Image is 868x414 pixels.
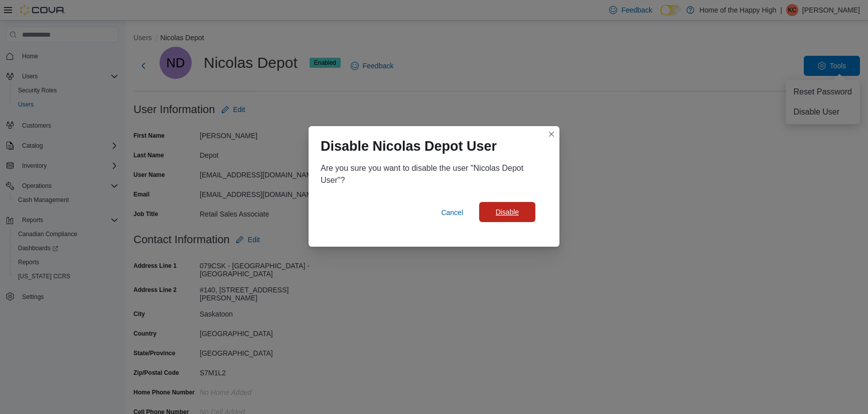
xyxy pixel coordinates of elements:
span: Disable [496,207,519,217]
h1: Disable Nicolas Depot User [321,138,497,154]
button: Closes this modal window [545,128,557,140]
button: Disable [479,202,535,222]
span: Cancel [441,208,463,218]
button: Cancel [437,202,467,223]
div: Are you sure you want to disable the user "Nicolas Depot User"? [321,162,547,186]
